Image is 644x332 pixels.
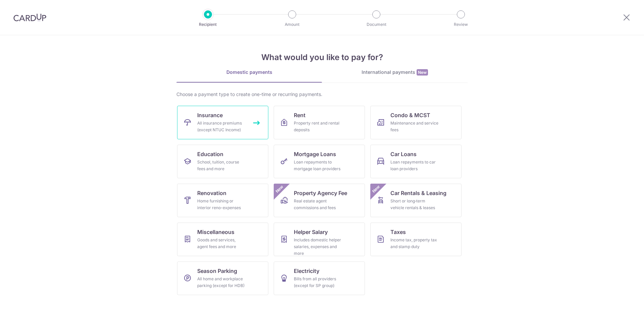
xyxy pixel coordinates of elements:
a: TaxesIncome tax, property tax and stamp duty [370,223,462,256]
div: International payments [322,69,468,76]
a: MiscellaneousGoods and services, agent fees and more [177,223,268,256]
span: Renovation [197,189,226,197]
div: Real estate agent commissions and fees [294,198,342,211]
a: RentProperty rent and rental deposits [274,106,365,139]
span: Help [15,5,29,11]
a: Condo & MCSTMaintenance and service fees [370,106,462,139]
div: Choose a payment type to create one-time or recurring payments. [176,91,468,98]
a: Mortgage LoansLoan repayments to mortgage loan providers [274,145,365,178]
span: Helper Salary [294,228,328,236]
div: Property rent and rental deposits [294,120,342,133]
img: CardUp [13,13,46,21]
a: Car LoansLoan repayments to car loan providers [370,145,462,178]
span: Car Loans [390,150,417,158]
span: New [274,184,285,195]
a: ElectricityBills from all providers (except for SP group) [274,262,365,295]
div: Home furnishing or interior reno-expenses [197,198,246,211]
span: Education [197,150,223,158]
div: Domestic payments [176,69,322,76]
span: Car Rentals & Leasing [390,189,446,197]
div: Loan repayments to mortgage loan providers [294,159,342,172]
p: Amount [267,21,317,28]
span: Condo & MCST [390,111,430,119]
span: Miscellaneous [197,228,234,236]
div: Maintenance and service fees [390,120,439,133]
span: Property Agency Fee [294,189,347,197]
div: Includes domestic helper salaries, expenses and more [294,237,342,257]
div: Loan repayments to car loan providers [390,159,439,172]
div: All home and workplace parking (except for HDB) [197,276,246,289]
a: Property Agency FeeReal estate agent commissions and feesNew [274,184,365,217]
p: Document [352,21,401,28]
span: Mortgage Loans [294,150,336,158]
span: New [417,69,428,76]
a: InsuranceAll insurance premiums (except NTUC Income) [177,106,268,139]
div: Income tax, property tax and stamp duty [390,237,439,250]
span: Taxes [390,228,406,236]
a: EducationSchool, tuition, course fees and more [177,145,268,178]
h4: What would you like to pay for? [176,51,468,63]
div: School, tuition, course fees and more [197,159,246,172]
div: Short or long‑term vehicle rentals & leases [390,198,439,211]
div: All insurance premiums (except NTUC Income) [197,120,246,133]
span: Season Parking [197,267,237,275]
p: Review [436,21,486,28]
div: Goods and services, agent fees and more [197,237,246,250]
div: Bills from all providers (except for SP group) [294,276,342,289]
a: RenovationHome furnishing or interior reno-expenses [177,184,268,217]
p: Recipient [183,21,233,28]
span: Rent [294,111,306,119]
a: Helper SalaryIncludes domestic helper salaries, expenses and more [274,223,365,256]
span: Electricity [294,267,319,275]
span: New [371,184,382,195]
a: Season ParkingAll home and workplace parking (except for HDB) [177,262,268,295]
span: Insurance [197,111,223,119]
a: Car Rentals & LeasingShort or long‑term vehicle rentals & leasesNew [370,184,462,217]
